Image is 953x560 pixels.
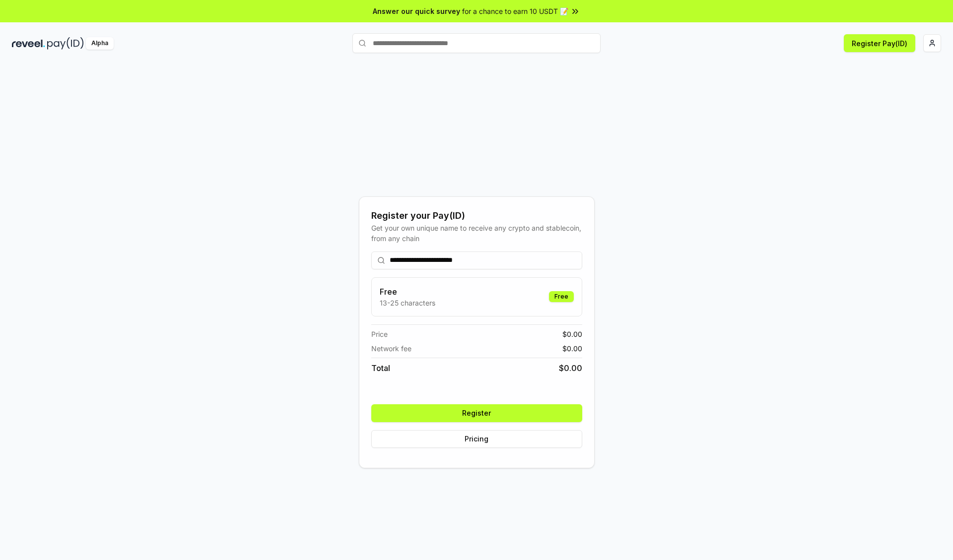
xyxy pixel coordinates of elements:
[371,343,411,354] span: Network fee
[12,37,45,50] img: reveel_dark
[371,430,582,448] button: Pricing
[549,291,574,302] div: Free
[86,37,114,50] div: Alpha
[380,298,435,308] p: 13-25 characters
[371,329,388,339] span: Price
[373,6,460,16] span: Answer our quick survey
[371,223,582,244] div: Get your own unique name to receive any crypto and stablecoin, from any chain
[562,343,582,354] span: $ 0.00
[562,329,582,339] span: $ 0.00
[371,362,390,374] span: Total
[462,6,568,16] span: for a chance to earn 10 USDT 📝
[47,37,84,50] img: pay_id
[844,34,915,52] button: Register Pay(ID)
[371,209,582,223] div: Register your Pay(ID)
[371,404,582,422] button: Register
[380,286,435,298] h3: Free
[559,362,582,374] span: $ 0.00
